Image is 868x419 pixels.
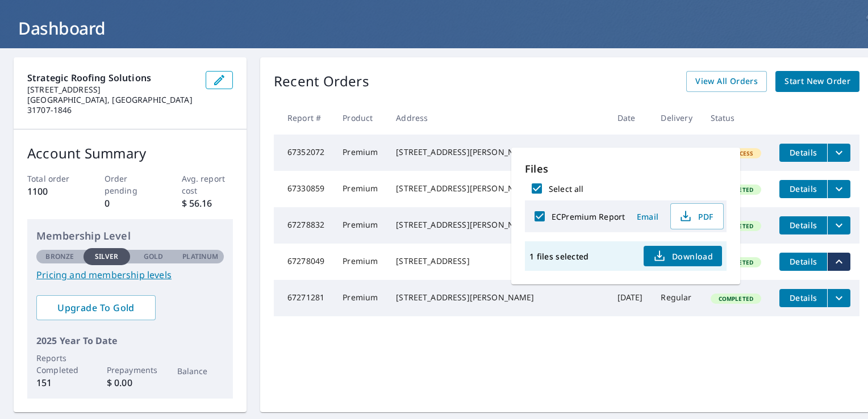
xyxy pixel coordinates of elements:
span: Download [653,249,713,263]
td: Regular [652,280,701,316]
p: $ 0.00 [107,376,154,389]
td: Premium [333,280,387,316]
p: $ 56.16 [182,196,233,210]
td: 67278049 [274,244,333,280]
div: [STREET_ADDRESS][PERSON_NAME] [396,146,599,158]
p: Reports Completed [36,352,84,376]
span: Start New Order [784,74,850,89]
p: Order pending [105,173,156,196]
p: Prepayments [107,364,154,376]
div: [STREET_ADDRESS][PERSON_NAME][PERSON_NAME] [396,183,599,194]
th: Status [702,101,771,135]
th: Product [333,101,387,135]
th: Report # [274,101,333,135]
td: Premium [333,244,387,280]
label: Select all [549,183,583,194]
button: filesDropdownBtn-67271281 [827,289,850,307]
span: Details [786,220,820,231]
p: Avg. report cost [182,173,233,196]
td: 67330859 [274,171,333,207]
span: Email [634,211,661,222]
td: 67352072 [274,135,333,171]
td: Regular [652,135,701,171]
td: 67278832 [274,207,333,244]
span: Details [786,147,820,158]
button: filesDropdownBtn-67352072 [827,144,850,162]
p: 1100 [27,185,79,198]
p: 0 [105,196,156,210]
p: Account Summary [27,143,233,164]
span: PDF [678,209,714,223]
button: Email [629,208,666,225]
p: Total order [27,173,79,185]
td: 67271281 [274,280,333,316]
div: [STREET_ADDRESS][PERSON_NAME] [396,292,599,303]
p: [STREET_ADDRESS] [27,85,197,95]
p: Strategic Roofing Solutions [27,71,197,85]
button: detailsBtn-67271281 [779,289,827,307]
button: detailsBtn-67278049 [779,253,827,271]
button: filesDropdownBtn-67278049 [827,253,850,271]
button: detailsBtn-67352072 [779,144,827,162]
td: Premium [333,135,387,171]
p: Gold [144,252,163,262]
p: Balance [177,365,224,377]
div: [STREET_ADDRESS] [396,255,599,267]
button: detailsBtn-67278832 [779,216,827,234]
td: [DATE] [608,135,652,171]
span: Details [786,292,820,303]
a: Start New Order [775,71,859,92]
td: Premium [333,207,387,244]
h1: Dashboard [14,16,854,40]
a: Upgrade To Gold [36,295,156,320]
button: filesDropdownBtn-67278832 [827,216,850,234]
span: Completed [712,295,760,303]
button: Download [644,246,722,266]
p: Files [525,161,727,177]
span: Details [786,183,820,194]
td: [DATE] [608,280,652,316]
td: Premium [333,171,387,207]
button: PDF [670,203,724,229]
span: View All Orders [695,74,758,89]
label: ECPremium Report [552,211,625,222]
span: Upgrade To Gold [45,301,147,314]
p: 1 files selected [529,251,589,262]
p: Recent Orders [274,71,369,92]
th: Address [387,101,608,135]
p: Membership Level [36,228,224,244]
p: 151 [36,376,84,389]
p: [GEOGRAPHIC_DATA], [GEOGRAPHIC_DATA] 31707-1846 [27,95,197,115]
div: [STREET_ADDRESS][PERSON_NAME] [396,219,599,231]
p: 2025 Year To Date [36,334,224,347]
span: Details [786,256,820,267]
th: Delivery [652,101,701,135]
p: Platinum [182,252,218,262]
p: Silver [95,252,119,262]
a: Pricing and membership levels [36,268,224,282]
button: filesDropdownBtn-67330859 [827,180,850,198]
th: Date [608,101,652,135]
a: View All Orders [686,71,767,92]
button: detailsBtn-67330859 [779,180,827,198]
p: Bronze [45,252,74,262]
